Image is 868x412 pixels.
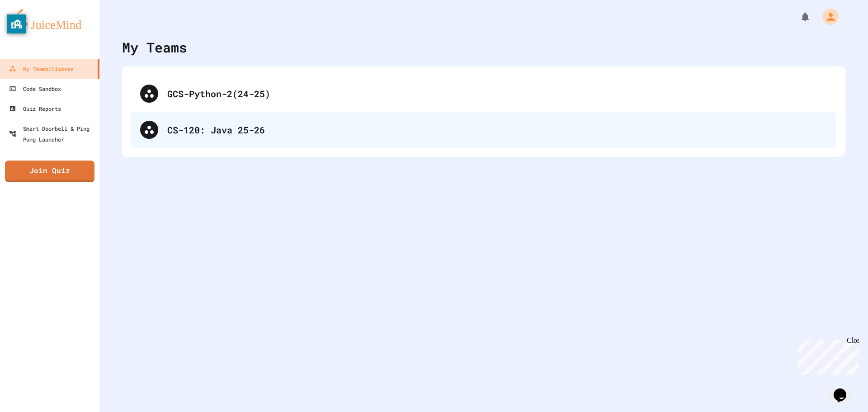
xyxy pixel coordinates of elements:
div: Code Sandbox [9,83,61,94]
div: GCS-Python-2(24-25) [131,76,836,112]
div: GCS-Python-2(24-25) [167,87,827,100]
div: Smart Doorbell & Ping Pong Launcher [9,123,96,145]
button: privacy banner [7,14,26,33]
div: My Account [813,6,841,27]
div: Chat with us now!Close [4,4,62,57]
div: CS-120: Java 25-26 [131,112,836,148]
div: My Teams [122,37,187,57]
iframe: chat widget [793,336,859,375]
div: Quiz Reports [9,103,61,114]
div: My Notifications [783,9,813,24]
iframe: chat widget [830,376,859,403]
div: CS-120: Java 25-26 [167,123,827,137]
img: logo-orange.svg [9,9,90,33]
a: Join Quiz [5,161,94,182]
div: My Teams/Classes [9,63,74,74]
